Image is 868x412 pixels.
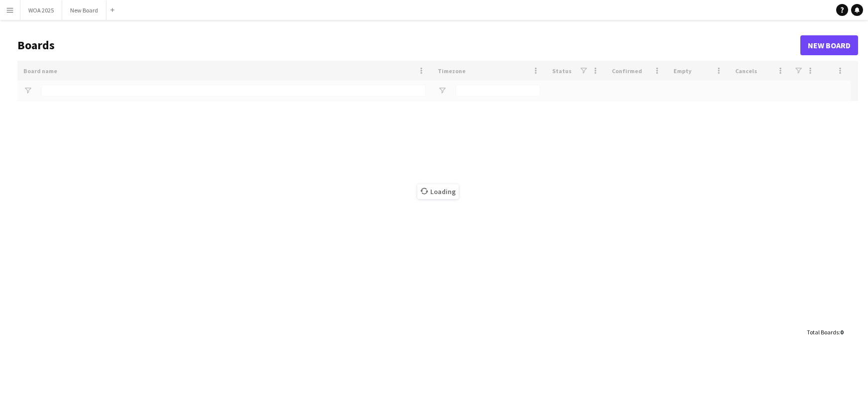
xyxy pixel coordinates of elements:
h1: Boards [17,38,800,53]
span: 0 [840,328,843,336]
span: Total Boards [807,328,839,336]
a: New Board [800,35,858,55]
div: : [807,322,843,342]
span: Loading [417,184,459,199]
button: New Board [62,0,106,20]
button: WOA 2025 [20,0,62,20]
